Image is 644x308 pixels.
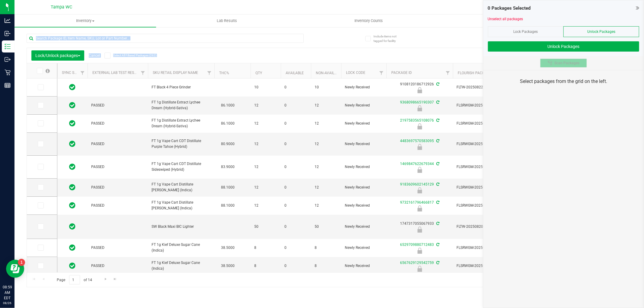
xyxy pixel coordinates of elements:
[345,84,383,90] span: Newly Received
[91,164,144,170] span: PASSED
[345,224,383,230] span: Newly Received
[5,56,11,62] inline-svg: Outbound
[14,18,156,24] span: Inventory
[284,224,307,230] span: 0
[587,30,615,34] span: Unlock Packages
[400,261,434,265] a: 6567629129542759
[345,185,383,190] span: Newly Received
[554,61,579,65] span: Scan Packages
[386,221,454,233] div: 1747317055067933
[400,118,434,122] a: 2197583565108076
[31,50,84,61] button: Lock/Unlock packages
[254,245,277,251] span: 8
[204,68,214,78] a: Filter
[69,243,76,252] span: In Sync
[219,71,229,75] a: THC%
[386,87,454,93] div: Newly Received
[315,164,338,170] span: 12
[386,167,454,173] div: Newly Received
[400,182,434,186] a: 9183609602145129
[5,82,11,88] inline-svg: Reports
[316,71,343,75] a: Non-Available
[284,141,307,147] span: 0
[218,201,238,210] span: 88.1000
[400,162,434,166] a: 1469847622679344
[91,103,144,108] span: PASSED
[6,260,24,278] iframe: Resource center
[209,18,245,24] span: Lab Results
[386,123,454,129] div: Newly Received
[345,164,383,170] span: Newly Received
[345,203,383,208] span: Newly Received
[35,53,80,58] span: Lock/Unlock packages
[254,141,277,147] span: 12
[284,164,307,170] span: 0
[152,84,211,90] span: FT Black 4 Piece Grinder
[218,243,238,252] span: 38.5000
[152,224,211,230] span: SW Black Maxi BIC Lighter
[346,71,365,75] a: Lock Code
[62,71,85,75] a: Sync Status
[218,101,238,110] span: 86.1000
[457,224,516,230] span: FLTW-20250820-017
[5,43,11,49] inline-svg: Inventory
[254,103,277,108] span: 12
[400,100,434,104] a: 9368098665190307
[400,139,434,143] a: 4483697570583095
[152,182,211,193] span: FT 1g Vape Cart Distillate [PERSON_NAME] (Indica)
[488,17,523,21] a: Unselect all packages
[435,243,439,247] span: Sync from Compliance System
[386,144,454,150] div: Newly Received
[284,263,307,269] span: 0
[458,71,496,75] a: Flourish Package ID
[400,200,434,205] a: 9732161796466817
[254,224,277,230] span: 50
[284,84,307,90] span: 0
[52,275,97,284] span: Page of 14
[391,71,412,75] a: Package ID
[386,205,454,211] div: Newly Received
[152,161,211,173] span: FT 1g Vape Cart CDT Distillate Sideswiped (Hybrid)
[315,141,338,147] span: 12
[457,103,516,108] span: FLSRWGM-20250820-2315
[298,14,439,27] a: Inventory Counts
[5,17,11,24] inline-svg: Analytics
[111,275,120,283] a: Go to the last page
[3,284,12,301] p: 08:59 AM EDT
[91,263,144,269] span: PASSED
[101,275,110,283] a: Go to the next page
[46,69,50,73] span: Select all records on this page
[457,203,516,208] span: FLSRWGM-20250820-626
[386,81,454,93] div: 9108120186712926
[315,203,338,208] span: 12
[51,5,72,10] span: Tampa WC
[457,263,516,269] span: FLSRWGM-20250819-1381
[514,30,538,34] span: Lock Packages
[315,103,338,108] span: 12
[254,121,277,126] span: 12
[69,183,76,192] span: In Sync
[5,30,11,37] inline-svg: Inbound
[345,141,383,147] span: Newly Received
[91,141,144,147] span: PASSED
[138,68,148,78] a: Filter
[315,185,338,190] span: 12
[69,101,76,110] span: In Sync
[78,68,88,78] a: Filter
[254,185,277,190] span: 12
[284,103,307,108] span: 0
[3,301,12,305] p: 08/26
[435,139,439,143] span: Sync from Compliance System
[386,266,454,272] div: Newly Received
[218,140,238,148] span: 80.9000
[152,260,211,271] span: FT 1g Kief Deluxe Sugar Cane (Indica)
[435,100,439,104] span: Sync from Compliance System
[457,121,516,126] span: FLSRWGM-20250820-2279
[284,203,307,208] span: 0
[91,203,144,208] span: PASSED
[113,54,143,57] span: Select All Filtered Packages (262)
[218,183,238,192] span: 88.1000
[218,119,238,128] span: 86.1000
[152,138,211,150] span: FT 1g Vape Cart CDT Distillate Purple Tahoe (Hybrid)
